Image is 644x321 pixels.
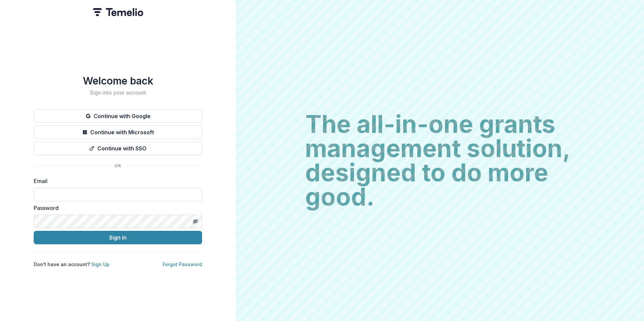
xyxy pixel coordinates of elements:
button: Continue with Google [34,109,202,123]
img: Temelio [93,8,143,16]
p: Don't have an account? [34,261,109,268]
a: Sign Up [91,261,109,267]
label: Email [34,177,198,185]
h1: Welcome back [34,75,202,87]
a: Forgot Password [163,261,202,267]
button: Continue with Microsoft [34,126,202,139]
button: Continue with SSO [34,142,202,155]
h2: Sign into your account [34,90,202,96]
button: Sign In [34,231,202,244]
label: Password [34,204,198,212]
button: Toggle password visibility [190,216,201,227]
